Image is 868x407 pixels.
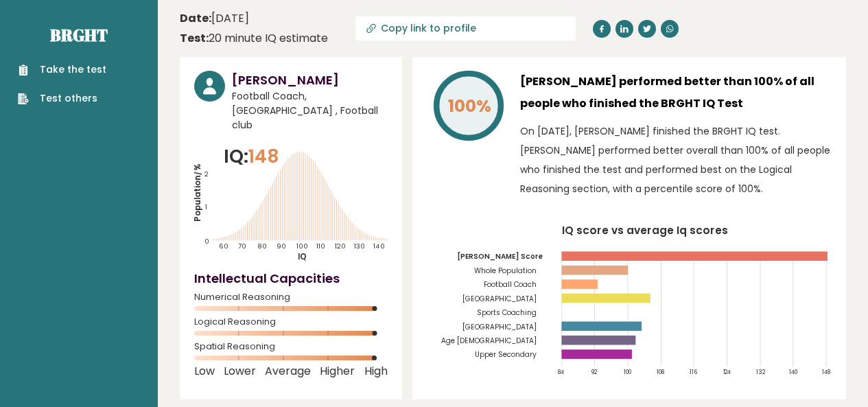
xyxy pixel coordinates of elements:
tspan: 124 [723,368,731,376]
tspan: 84 [558,368,564,376]
tspan: 130 [354,242,365,251]
tspan: 110 [316,242,325,251]
tspan: 100 [296,242,307,251]
h3: [PERSON_NAME] performed better than 100% of all people who finished the BRGHT IQ Test [520,71,832,115]
tspan: 116 [690,368,698,376]
span: Numerical Reasoning [194,294,388,300]
a: Test others [18,91,106,106]
tspan: 0 [204,237,209,246]
tspan: 92 [591,368,598,376]
b: Date: [180,10,211,26]
a: Take the test [18,62,106,77]
p: On [DATE], [PERSON_NAME] finished the BRGHT IQ test. [PERSON_NAME] performed better overall than ... [520,121,832,198]
tspan: 140 [789,368,797,376]
tspan: [PERSON_NAME] Score [457,252,543,262]
tspan: 80 [257,242,267,251]
tspan: 132 [756,368,766,376]
tspan: 148 [823,368,831,376]
span: Low [194,369,215,374]
tspan: Whole Population [474,266,537,276]
tspan: Football Coach [484,279,537,290]
span: Average [265,369,311,374]
tspan: 70 [238,242,246,251]
tspan: 100% [448,94,491,118]
tspan: 140 [373,242,384,251]
tspan: 90 [277,242,286,251]
time: [DATE] [180,10,249,27]
tspan: 120 [335,242,346,251]
tspan: [GEOGRAPHIC_DATA] [462,294,537,304]
span: Logical Reasoning [194,319,388,325]
h4: Intellectual Capacities [194,269,388,288]
span: Lower [224,369,256,374]
tspan: Upper Secondary [475,350,537,360]
a: Brght [50,24,108,46]
tspan: IQ score vs average Iq scores [562,223,728,237]
tspan: 1 [205,202,207,211]
tspan: 108 [657,368,664,376]
tspan: 60 [219,242,228,251]
span: 148 [248,143,279,169]
div: 20 minute IQ estimate [180,30,328,47]
tspan: Sports Coaching [477,307,537,318]
tspan: IQ [298,251,307,262]
tspan: Age [DEMOGRAPHIC_DATA] [441,336,537,346]
tspan: 2 [204,170,209,178]
span: Higher [320,369,355,374]
span: Football Coach, [GEOGRAPHIC_DATA] , Football club [232,89,388,132]
p: IQ: [224,143,279,170]
span: Spatial Reasoning [194,344,388,349]
h3: [PERSON_NAME] [232,71,388,89]
span: High [364,369,388,374]
tspan: Population/% [192,163,203,222]
tspan: [GEOGRAPHIC_DATA] [462,322,537,332]
b: Test: [180,30,209,46]
tspan: 100 [624,368,631,376]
